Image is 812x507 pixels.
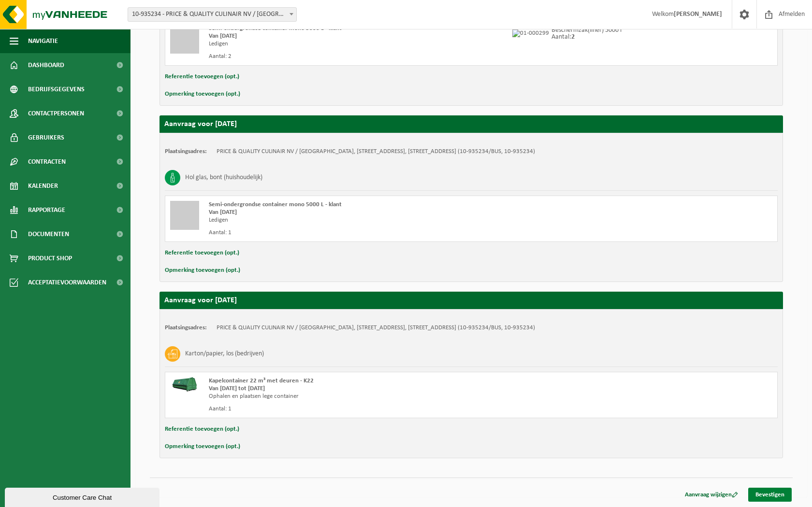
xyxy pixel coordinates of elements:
[165,264,240,277] button: Opmerking toevoegen (opt.)
[170,377,199,392] img: HK-XK-22-GN-00.png
[209,229,510,237] div: Aantal: 1
[209,393,510,400] div: Ophalen en plaatsen lege container
[209,405,510,413] div: Aantal: 1
[28,150,66,174] span: Contracten
[165,148,207,155] strong: Plaatsingsadres:
[209,40,510,48] div: Ledigen
[209,201,342,208] span: Semi-ondergrondse container mono 5000 L - klant
[165,247,239,259] button: Referentie toevoegen (opt.)
[165,440,240,453] button: Opmerking toevoegen (opt.)
[512,29,549,37] img: 01-000299
[165,88,240,100] button: Opmerking toevoegen (opt.)
[209,33,237,39] strong: Van [DATE]
[28,246,72,270] span: Product Shop
[571,33,575,41] strong: 2
[674,11,722,18] strong: [PERSON_NAME]
[678,488,745,502] a: Aanvraag wijzigen
[551,27,622,34] p: Beschermzak(liner) 5000 l
[28,53,64,77] span: Dashboard
[209,53,510,60] div: Aantal: 2
[217,148,535,155] td: PRICE & QUALITY CULINAIR NV / [GEOGRAPHIC_DATA], [STREET_ADDRESS], [STREET_ADDRESS] (10-935234/BU...
[28,174,58,198] span: Kalender
[28,270,106,295] span: Acceptatievoorwaarden
[209,385,265,392] strong: Van [DATE] tot [DATE]
[164,296,237,304] strong: Aanvraag voor [DATE]
[209,216,510,224] div: Ledigen
[209,209,237,215] strong: Van [DATE]
[551,34,622,41] p: Aantal:
[164,120,237,128] strong: Aanvraag voor [DATE]
[165,423,239,436] button: Referentie toevoegen (opt.)
[185,170,262,185] h3: Hol glas, bont (huishoudelijk)
[28,101,84,126] span: Contactpersonen
[748,488,792,502] a: Bevestigen
[165,70,239,83] button: Referentie toevoegen (opt.)
[5,486,161,507] iframe: chat widget
[128,8,296,21] span: 10-935234 - PRICE & QUALITY CULINAIR NV / HOF TER HILLE - OOSTDUINKERKE
[185,346,264,362] h3: Karton/papier, los (bedrijven)
[28,198,65,222] span: Rapportage
[217,324,535,332] td: PRICE & QUALITY CULINAIR NV / [GEOGRAPHIC_DATA], [STREET_ADDRESS], [STREET_ADDRESS] (10-935234/BU...
[28,126,64,150] span: Gebruikers
[128,7,297,22] span: 10-935234 - PRICE & QUALITY CULINAIR NV / HOF TER HILLE - OOSTDUINKERKE
[28,29,58,53] span: Navigatie
[165,324,207,331] strong: Plaatsingsadres:
[28,222,69,246] span: Documenten
[209,378,314,384] span: Kapelcontainer 22 m³ met deuren - K22
[28,77,85,101] span: Bedrijfsgegevens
